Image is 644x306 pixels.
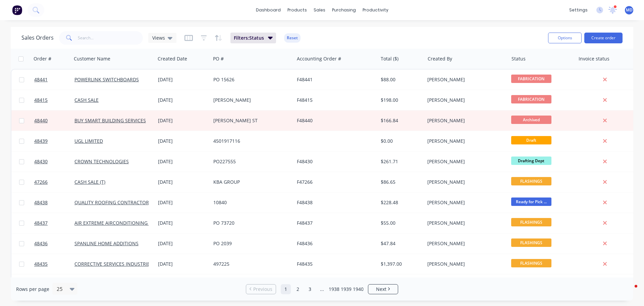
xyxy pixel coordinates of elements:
a: AIR EXTREME AIRCONDITIONING P/L [74,220,156,226]
div: [PERSON_NAME] [427,240,502,247]
button: Create order [584,33,623,43]
div: PO 2039 [213,240,288,247]
div: Customer Name [74,55,110,62]
span: FABRICATION [511,95,551,103]
div: PO 73720 [213,220,288,226]
span: FABRICATION [511,75,551,83]
button: Filters:Status [230,33,276,43]
div: productivity [359,5,392,15]
span: 48435 [34,261,48,267]
button: Options [548,33,582,43]
span: Rows per page [16,286,49,293]
div: F48437 [297,220,371,226]
div: [PERSON_NAME] [427,138,502,144]
div: products [284,5,310,15]
div: [PERSON_NAME] [427,76,502,83]
div: F48441 [297,76,371,83]
div: Order # [34,55,51,62]
a: Page 1938 [329,284,339,294]
span: Filters: Status [234,35,264,41]
span: 48441 [34,76,48,83]
span: FLASHINGS [511,259,551,267]
div: [PERSON_NAME] [427,179,502,185]
span: FLASHINGS [511,238,551,247]
a: 48437 [34,213,74,233]
div: $228.48 [381,199,420,206]
div: PO227555 [213,158,288,165]
div: $47.84 [381,240,420,247]
div: sales [310,5,329,15]
a: Jump forward [317,284,327,294]
a: Page 2 [293,284,303,294]
div: $261.71 [381,158,420,165]
a: dashboard [253,5,284,15]
div: 4501917116 [213,138,288,144]
div: 10840 [213,199,288,206]
span: Drafting Dept [511,157,551,165]
a: Page 1940 [353,284,363,294]
div: Invoice status [579,55,609,62]
div: Accounting Order # [297,55,341,62]
span: Next [376,286,386,293]
div: [PERSON_NAME] [427,158,502,165]
a: CROWN TECHNOLOGIES [74,158,129,165]
span: 48430 [34,158,48,165]
div: [PERSON_NAME] [213,97,288,103]
button: Reset [284,33,301,43]
span: FLASHINGS [511,218,551,226]
div: [DATE] [158,179,208,185]
a: 48441 [34,70,74,90]
div: Total ($) [381,55,398,62]
div: [DATE] [158,158,208,165]
div: [PERSON_NAME] [427,261,502,267]
div: F48440 [297,117,371,124]
div: F47266 [297,179,371,185]
a: 48430 [34,151,74,172]
a: 48116 [34,274,74,295]
span: FLASHINGS [511,177,551,185]
span: 47266 [34,179,48,185]
div: KBA GROUP [213,179,288,185]
span: Archived [511,116,551,124]
span: 48415 [34,97,48,103]
span: Previous [253,286,272,293]
a: QUALITY ROOFING CONTRACTORS [74,199,152,206]
div: PO # [213,55,224,62]
img: Factory [12,5,22,15]
a: 48439 [34,131,74,151]
div: $88.00 [381,76,420,83]
div: purchasing [329,5,359,15]
div: F48436 [297,240,371,247]
div: [PERSON_NAME] [427,199,502,206]
a: CASH SALE (T) [74,179,105,185]
span: 48437 [34,220,48,226]
div: $198.00 [381,97,420,103]
div: PO 15626 [213,76,288,83]
span: Views [152,34,165,41]
div: F48435 [297,261,371,267]
span: 48438 [34,199,48,206]
div: F48438 [297,199,371,206]
div: Created By [428,55,452,62]
a: POWERLINK SWITCHBOARDS [74,76,139,83]
a: 48435 [34,254,74,274]
a: 47266 [34,172,74,192]
a: UGL LIMITED [74,138,103,144]
div: [DATE] [158,138,208,144]
span: 48439 [34,138,48,144]
div: [DATE] [158,199,208,206]
div: [DATE] [158,97,208,103]
a: 48440 [34,111,74,131]
div: $0.00 [381,138,420,144]
div: $55.00 [381,220,420,226]
a: Page 3 [305,284,315,294]
div: [DATE] [158,117,208,124]
a: BUY SMART BUILDING SERVICES [74,117,146,124]
div: [PERSON_NAME] [427,220,502,226]
a: Page 1 is your current page [281,284,291,294]
div: $166.84 [381,117,420,124]
div: [DATE] [158,76,208,83]
iframe: Intercom live chat [621,283,637,299]
a: Page 1939 [341,284,351,294]
a: Previous page [246,286,276,293]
